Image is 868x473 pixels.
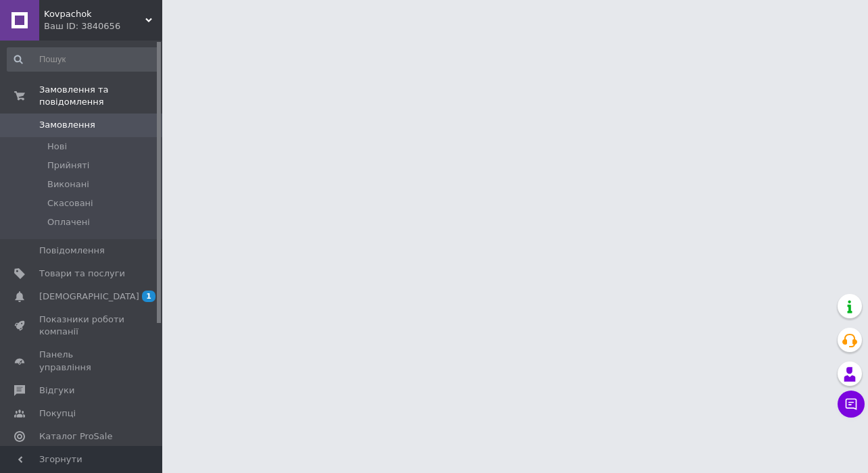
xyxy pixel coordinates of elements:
span: Повідомлення [39,245,105,257]
span: Панель управління [39,349,125,373]
span: Виконані [47,178,89,191]
span: Оплачені [47,216,90,228]
span: Скасовані [47,197,93,209]
span: Товари та послуги [39,268,125,280]
span: [DEMOGRAPHIC_DATA] [39,291,139,303]
span: Kovpachok [44,8,145,20]
span: 1 [142,291,155,302]
button: Чат з покупцем [838,391,865,418]
span: Замовлення та повідомлення [39,84,162,108]
input: Пошук [7,47,160,72]
div: Ваш ID: 3840656 [44,20,162,32]
span: Замовлення [39,119,95,131]
span: Прийняті [47,159,89,172]
span: Показники роботи компанії [39,314,125,338]
span: Нові [47,141,67,153]
span: Відгуки [39,384,74,397]
span: Покупці [39,407,76,420]
span: Каталог ProSale [39,430,112,443]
